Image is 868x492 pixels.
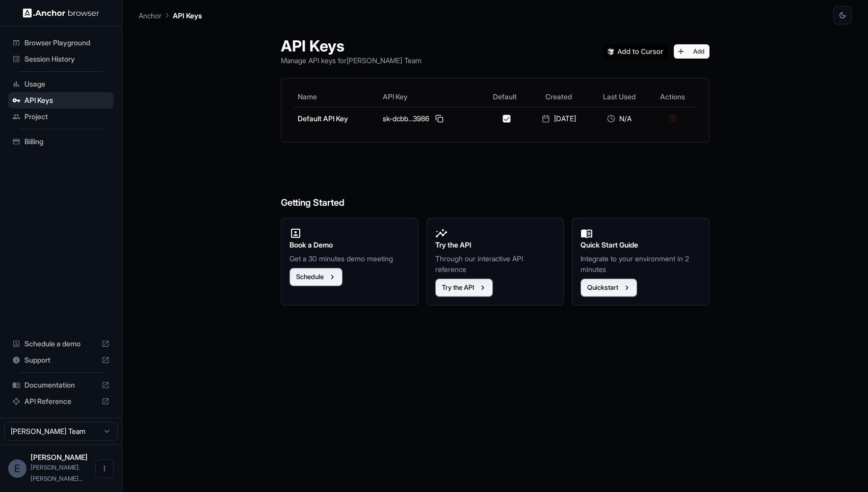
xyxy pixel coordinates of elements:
button: Copy API key [433,113,445,125]
span: API Reference [24,396,97,406]
div: Schedule a demo [8,336,114,352]
button: Quickstart [581,279,637,297]
p: Anchor [139,10,162,21]
span: Project [24,112,110,122]
span: Usage [24,79,110,89]
div: [DATE] [532,114,585,124]
div: API Keys [8,92,114,108]
h2: Quick Start Guide [581,239,701,251]
button: Schedule [290,268,343,286]
div: Documentation [8,377,114,393]
td: Default API Key [294,107,379,130]
th: Name [294,87,379,107]
span: eric.n.fondren@gmail.com [31,463,83,482]
div: E [8,459,27,478]
div: Browser Playground [8,35,114,51]
span: Documentation [24,380,97,390]
p: Manage API keys for [PERSON_NAME] Team [281,55,422,66]
h6: Getting Started [281,155,709,210]
th: Actions [649,87,697,107]
nav: breadcrumb [139,10,202,21]
img: Add anchorbrowser MCP server to Cursor [603,44,668,59]
h2: Book a Demo [290,239,410,251]
h1: API Keys [281,37,422,55]
p: API Keys [173,10,202,21]
button: Add [674,44,709,59]
div: Session History [8,51,114,67]
div: Support [8,352,114,368]
p: Through our interactive API reference [435,253,556,275]
span: Browser Playground [24,38,110,48]
img: Anchor Logo [23,8,99,18]
span: Eric Fondren [31,453,88,461]
div: sk-dcbb...3986 [383,113,478,125]
th: Last Used [590,87,649,107]
button: Try the API [435,279,493,297]
div: API Reference [8,393,114,409]
span: Session History [24,54,110,64]
div: Billing [8,133,114,150]
p: Integrate to your environment in 2 minutes [581,253,701,275]
div: Usage [8,76,114,92]
button: Open menu [95,459,114,478]
span: Billing [24,136,110,147]
th: Default [482,87,528,107]
span: API Keys [24,95,110,105]
div: N/A [594,114,645,124]
th: Created [528,87,589,107]
th: API Key [379,87,482,107]
p: Get a 30 minutes demo meeting [290,253,410,264]
h2: Try the API [435,239,556,251]
div: Project [8,108,114,125]
span: Support [24,355,97,365]
span: Schedule a demo [24,339,97,349]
